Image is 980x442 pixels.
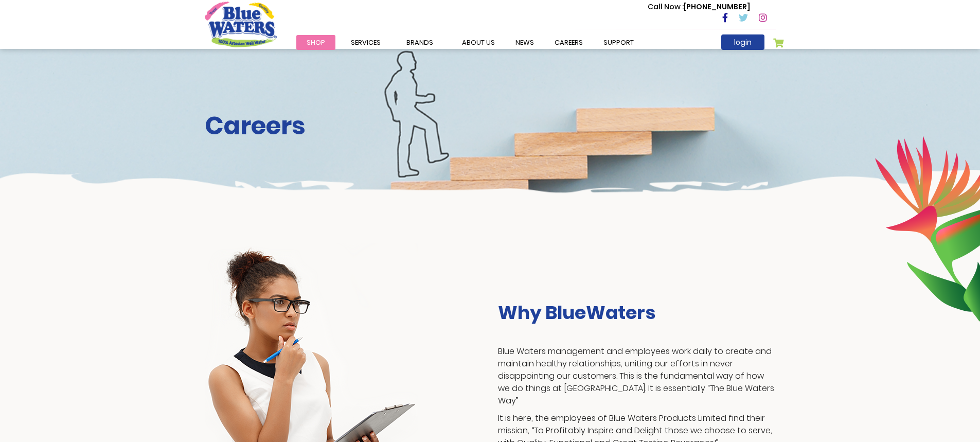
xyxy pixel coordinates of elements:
img: career-intro-leaves.png [875,135,980,322]
span: Brands [406,38,433,47]
a: support [593,35,644,50]
a: careers [544,35,593,50]
span: Shop [307,38,325,47]
h2: Careers [205,111,776,141]
a: login [721,34,764,50]
p: Blue Waters management and employees work daily to create and maintain healthy relationships, uni... [498,345,776,407]
p: [PHONE_NUMBER] [648,2,750,12]
span: Services [351,38,381,47]
span: Call Now : [648,2,684,12]
a: store logo [205,2,277,47]
a: about us [452,35,505,50]
a: News [505,35,544,50]
h3: Why BlueWaters [498,302,776,324]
